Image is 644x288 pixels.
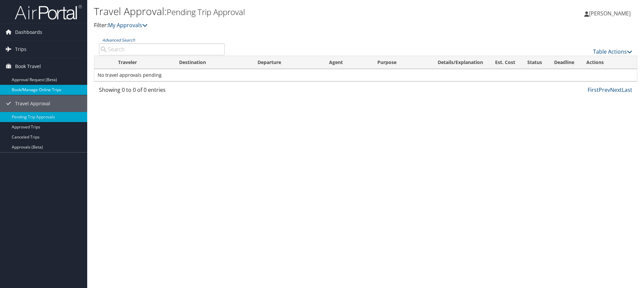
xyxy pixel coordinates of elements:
[622,86,632,94] a: Last
[252,56,323,69] th: Departure: activate to sort column ascending
[521,56,548,69] th: Status: activate to sort column ascending
[15,58,41,75] span: Book Travel
[371,56,432,69] th: Purpose
[599,86,610,94] a: Prev
[15,95,50,112] span: Travel Approval
[112,56,173,69] th: Traveler: activate to sort column ascending
[432,56,489,69] th: Details/Explanation
[588,86,599,94] a: First
[593,48,632,55] a: Table Actions
[489,56,521,69] th: Est. Cost: activate to sort column ascending
[548,56,580,69] th: Deadline: activate to sort column descending
[580,56,637,69] th: Actions
[610,86,622,94] a: Next
[94,69,637,81] td: No travel approvals pending
[15,24,42,41] span: Dashboards
[99,86,225,97] div: Showing 0 to 0 of 0 entries
[15,41,26,58] span: Trips
[589,10,631,17] span: [PERSON_NAME]
[15,4,82,20] img: airportal-logo.png
[102,37,135,43] a: Advanced Search
[99,43,225,55] input: Advanced Search
[94,4,456,18] h1: Travel Approval:
[108,21,148,29] a: My Approvals
[173,56,252,69] th: Destination: activate to sort column ascending
[94,21,456,30] p: Filter:
[584,3,637,23] a: [PERSON_NAME]
[323,56,372,69] th: Agent
[167,6,245,17] small: Pending Trip Approval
